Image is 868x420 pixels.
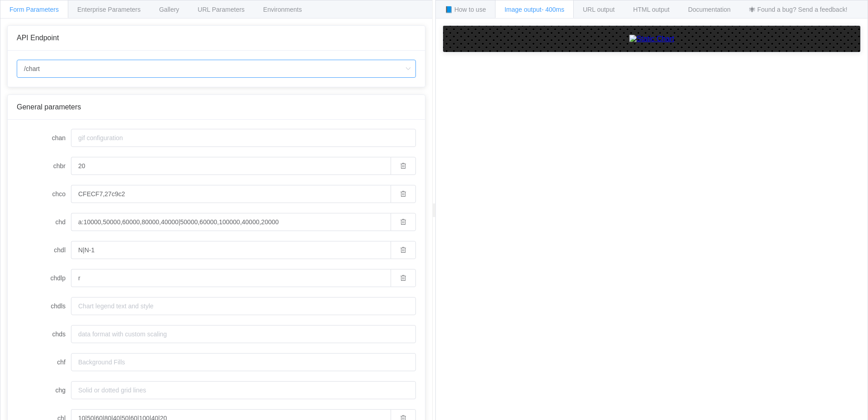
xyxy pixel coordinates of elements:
span: 🕷 Found a bug? Send a feedback! [749,6,847,13]
label: chdlp [17,269,71,287]
span: Documentation [688,6,731,13]
span: 📘 How to use [445,6,486,13]
a: Static Chart [452,35,851,43]
input: Chart legend text and style [71,297,416,315]
label: chg [17,381,71,399]
label: chco [17,185,71,203]
span: Image output [505,6,564,13]
input: Solid or dotted grid lines [71,381,416,399]
input: Text for each series, to display in the legend [71,241,391,259]
input: chart data [71,213,391,231]
span: General parameters [17,103,81,111]
input: Select [17,60,416,78]
input: Position of the legend and order of the legend entries [71,269,391,287]
label: chf [17,353,71,371]
input: series colors [71,185,391,203]
span: API Endpoint [17,34,59,42]
label: chds [17,325,71,343]
span: - 400ms [542,6,565,13]
span: URL Parameters [198,6,245,13]
span: Form Parameters [9,6,59,13]
img: Static Chart [629,35,675,43]
label: chan [17,129,71,147]
input: data format with custom scaling [71,325,416,343]
span: Enterprise Parameters [77,6,141,13]
input: gif configuration [71,129,416,147]
label: chbr [17,157,71,175]
span: Environments [263,6,302,13]
label: chdls [17,297,71,315]
span: URL output [583,6,614,13]
input: Background Fills [71,353,416,371]
label: chd [17,213,71,231]
input: Bar corner radius. Display bars with rounded corner. [71,157,391,175]
span: Gallery [159,6,179,13]
label: chdl [17,241,71,259]
span: HTML output [633,6,670,13]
